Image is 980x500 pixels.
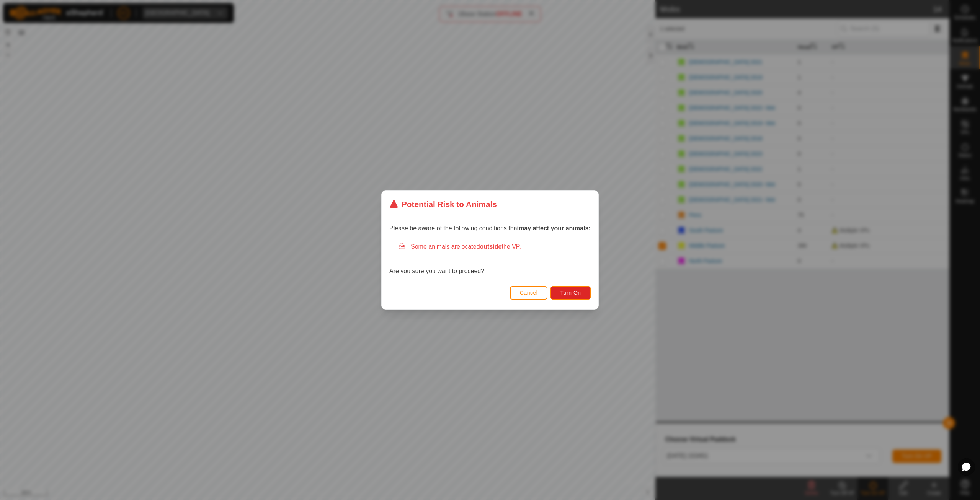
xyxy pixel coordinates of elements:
[399,242,591,251] div: Some animals are
[519,225,591,231] strong: may affect your animals:
[510,286,548,300] button: Cancel
[389,225,591,231] span: Please be aware of the following conditions that
[460,243,521,250] span: located the VP.
[480,243,502,250] strong: outside
[520,290,538,296] span: Cancel
[389,242,591,276] div: Are you sure you want to proceed?
[389,198,497,210] div: Potential Risk to Animals
[551,286,591,300] button: Turn On
[560,290,581,296] span: Turn On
